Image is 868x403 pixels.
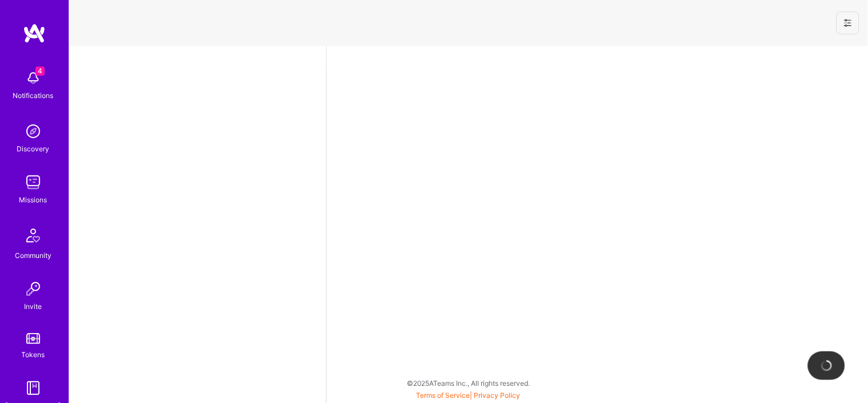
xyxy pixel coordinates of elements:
img: tokens [26,333,40,344]
img: loading [819,358,834,373]
div: Invite [25,300,42,312]
span: | [417,391,521,400]
a: Privacy Policy [474,391,521,400]
div: Discovery [17,143,50,155]
a: Terms of Service [417,391,470,400]
div: Community [15,249,51,261]
div: © 2025 ATeams Inc., All rights reserved. [69,369,868,397]
img: teamwork [22,171,45,194]
div: Tokens [22,349,45,361]
span: 4 [35,66,45,76]
img: guide book [22,377,45,400]
div: Missions [19,194,47,206]
img: discovery [22,120,45,143]
img: Invite [22,277,45,300]
img: Community [19,222,47,249]
div: Notifications [13,89,54,101]
img: bell [22,66,45,89]
img: logo [23,23,46,44]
